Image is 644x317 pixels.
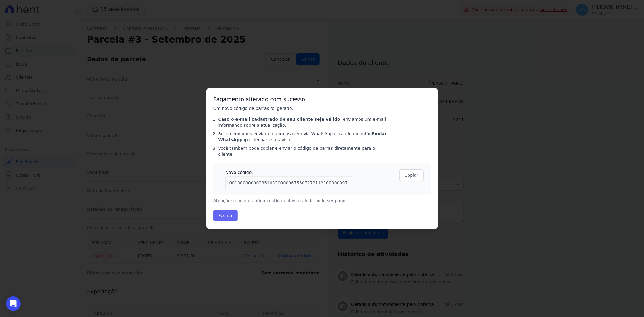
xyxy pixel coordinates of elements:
h3: Pagamento alterado com sucesso! [213,96,431,103]
li: Você também pode copiar e enviar o código de barras diretamente para o cliente. [218,145,387,157]
button: Copiar [399,169,423,181]
div: Novo código: [226,169,352,175]
p: Atenção: o boleto antigo continua ativo e ainda pode ser pago. [213,198,387,204]
li: , enviamos um e-mail informando sobre a atualização. [218,116,387,128]
strong: Caso o e-mail cadastrado de seu cliente seja válido [218,117,340,122]
button: Fechar [213,210,238,221]
p: Um novo código de barras foi gerado: [213,105,387,111]
strong: Enviar WhatsApp [218,131,387,142]
div: Open Intercom Messenger [6,296,21,311]
input: 00190000090335103300000675507172112100000397106 [226,177,352,189]
li: Recomendamos enviar uma mensagem via WhatsApp clicando no botão após fechar este aviso. [218,131,387,143]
